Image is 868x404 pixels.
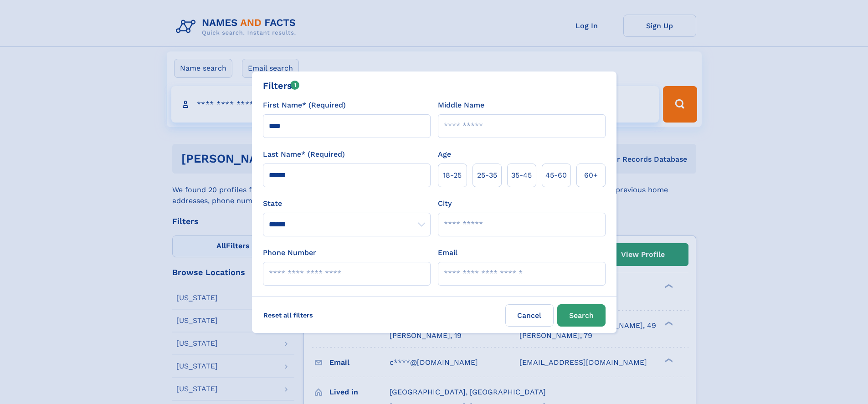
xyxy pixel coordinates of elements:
[263,247,316,258] label: Phone Number
[438,149,451,160] label: Age
[511,170,532,181] span: 35‑45
[545,170,567,181] span: 45‑60
[557,304,606,327] button: Search
[477,170,497,181] span: 25‑35
[584,170,598,181] span: 60+
[263,149,345,160] label: Last Name* (Required)
[263,79,300,92] div: Filters
[505,304,554,327] label: Cancel
[438,247,457,258] label: Email
[443,170,462,181] span: 18‑25
[257,304,319,326] label: Reset all filters
[263,198,431,209] label: State
[438,198,452,209] label: City
[438,100,484,111] label: Middle Name
[263,100,346,111] label: First Name* (Required)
